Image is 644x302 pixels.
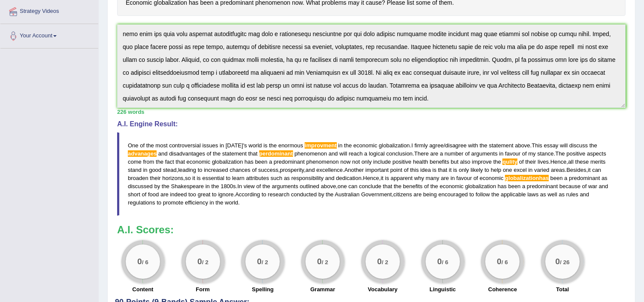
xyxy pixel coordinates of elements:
span: ignore [218,191,233,198]
span: most [155,142,167,149]
span: great [198,191,211,198]
span: idea [420,167,431,173]
span: essay [544,142,559,149]
span: their [525,159,536,165]
span: likely [471,167,483,173]
span: in [143,167,147,173]
span: Possible spelling mistake found. (did you mean: predominant) [259,150,293,157]
span: of [424,183,429,189]
span: [DATE] [226,142,243,149]
span: and [325,175,335,181]
span: the [480,142,487,149]
span: and [305,167,315,173]
span: the [394,183,402,189]
span: stand [128,167,142,173]
span: one [503,167,512,173]
span: globalization [379,142,410,149]
span: 1800s [221,183,236,189]
span: outlined [300,183,320,189]
span: only [361,159,372,165]
span: of [522,150,527,157]
span: discussed [128,183,153,189]
span: of [142,191,147,198]
label: Vocabulary [368,285,397,293]
small: / 6 [441,259,448,265]
a: Your Account [0,24,98,46]
span: issues [203,142,218,149]
span: all [568,159,574,165]
span: will [339,150,347,157]
span: Possible typo: you repeated a whitespace (did you mean: ) [483,167,485,173]
span: only [459,167,469,173]
span: above [321,183,336,189]
span: the [162,183,169,189]
span: that [383,183,392,189]
span: in [206,183,210,189]
span: the [344,142,352,149]
span: of [582,183,587,189]
span: discuss [569,142,588,149]
big: 0 [556,257,560,266]
span: statement [222,150,247,157]
label: Linguistic [429,285,456,293]
div: 226 words [117,108,626,116]
span: come [128,159,142,165]
span: such [271,175,282,181]
span: I [411,142,413,149]
span: been [508,183,521,189]
span: enormous [278,142,303,149]
span: One [128,142,139,149]
span: regulations [128,199,155,206]
span: above [515,142,530,149]
span: it [192,175,195,181]
span: in [499,150,503,157]
span: positive [566,150,585,157]
big: 0 [137,257,142,266]
span: short [128,191,140,198]
span: important [366,167,389,173]
span: world [248,142,262,149]
span: globalization [212,159,243,165]
span: to [157,199,161,206]
span: food [148,191,159,198]
span: many [426,175,439,181]
span: and [599,183,608,189]
b: A.I. Scores: [117,224,174,235]
span: arguments [471,150,497,157]
span: applicable [501,191,526,198]
span: encouraged [438,191,468,198]
span: in [220,142,224,149]
span: by [318,191,324,198]
span: predominant [527,183,558,189]
span: Australian [335,191,360,198]
span: include [373,159,391,165]
small: / 26 [560,259,570,265]
span: by [154,183,160,189]
small: / 2 [322,259,328,265]
span: because [559,183,581,189]
span: in [338,142,342,149]
span: firmly [414,142,428,149]
span: citizens [393,191,412,198]
span: the [326,191,333,198]
span: to [469,191,474,198]
span: Hence [363,175,379,181]
span: the [156,159,163,165]
span: of [140,142,145,149]
span: is [453,167,457,173]
span: increased [204,167,228,173]
span: positive [393,159,411,165]
small: / 6 [142,259,148,265]
span: to [484,167,489,173]
span: has [245,159,254,165]
label: Content [132,285,153,293]
span: logical [369,150,385,157]
span: are [430,150,438,157]
span: disadvantages [169,150,205,157]
span: not [352,159,360,165]
label: Spelling [252,285,274,293]
span: areas [551,167,565,173]
span: has [498,183,507,189]
label: Form [196,285,210,293]
span: aspects [587,150,606,157]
